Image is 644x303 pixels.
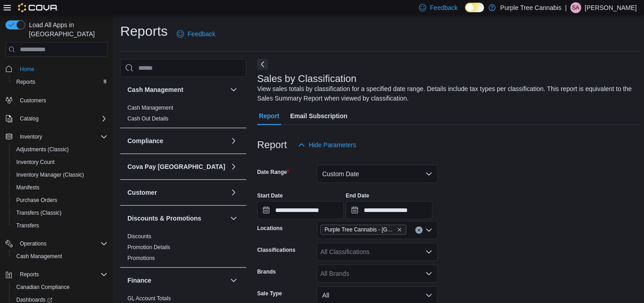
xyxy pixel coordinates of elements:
p: [PERSON_NAME] [585,2,637,13]
span: Purchase Orders [13,195,108,206]
a: Promotion Details [127,244,170,250]
a: Transfers [13,220,42,231]
label: Date Range [257,168,289,176]
a: Transfers (Classic) [13,207,65,218]
span: Canadian Compliance [16,284,70,291]
div: Cash Management [120,102,246,128]
span: Home [20,66,34,73]
button: Adjustments (Classic) [9,143,111,156]
a: Adjustments (Classic) [13,144,72,155]
button: Cash Management [228,84,239,95]
span: Promotions [127,255,155,262]
span: Load All Apps in [GEOGRAPHIC_DATA] [25,20,108,38]
label: Sale Type [257,290,282,297]
a: Feedback [173,25,219,43]
a: Cash Out Details [127,115,169,122]
button: Reports [9,76,111,88]
button: Operations [2,237,111,250]
span: GL Account Totals [127,295,171,302]
button: Canadian Compliance [9,281,111,293]
span: Reports [13,77,108,87]
span: Reports [16,269,108,280]
span: Catalog [20,115,38,122]
span: Manifests [16,184,39,191]
button: Cash Management [127,85,226,94]
span: Purchase Orders [16,197,57,204]
span: Cash Management [127,104,173,111]
span: Transfers (Classic) [13,207,108,218]
input: Dark Mode [465,3,484,12]
button: Inventory [2,130,111,143]
button: Discounts & Promotions [127,214,226,223]
a: Canadian Compliance [13,282,73,293]
span: Transfers (Classic) [16,209,61,216]
span: Email Subscription [290,107,348,125]
label: Brands [257,268,276,275]
button: Customer [127,188,226,197]
span: Canadian Compliance [13,282,108,293]
div: Syed Ameer Zia [570,2,581,13]
span: Reports [16,78,35,86]
span: Customers [20,97,46,104]
button: Cova Pay [GEOGRAPHIC_DATA] [127,162,226,171]
span: Cash Management [13,251,108,262]
span: Customers [16,95,108,106]
span: Report [259,107,279,125]
button: Customer [228,187,239,198]
span: Operations [16,238,108,249]
h3: Discounts & Promotions [127,214,201,223]
a: Manifests [13,182,43,193]
button: Compliance [127,136,226,145]
span: Cash Management [16,253,62,260]
span: Inventory Count [13,157,108,168]
button: Catalog [2,112,111,125]
h3: Customer [127,188,157,197]
span: Transfers [16,222,39,229]
h3: Report [257,139,287,150]
button: Finance [127,276,226,285]
input: Press the down key to open a popover containing a calendar. [257,201,344,219]
span: Promotion Details [127,244,170,251]
a: Cash Management [13,251,66,262]
h3: Sales by Classification [257,73,357,84]
button: Inventory [16,131,46,142]
span: Operations [20,240,47,247]
a: Discounts [127,233,151,240]
label: Locations [257,225,283,232]
button: Manifests [9,181,111,194]
button: Open list of options [425,270,432,277]
h1: Reports [120,22,168,40]
a: Customers [16,95,50,106]
span: Transfers [13,220,108,231]
button: Customers [2,94,111,107]
h3: Cash Management [127,85,183,94]
span: Purple Tree Cannabis - Toronto [320,225,406,235]
span: Inventory Manager (Classic) [16,171,84,178]
h3: Finance [127,276,151,285]
button: Transfers (Classic) [9,207,111,219]
button: Custom Date [317,165,438,183]
span: Inventory [20,133,42,140]
span: Inventory Manager (Classic) [13,169,108,180]
span: Hide Parameters [309,140,356,149]
div: Discounts & Promotions [120,231,246,267]
input: Press the down key to open a popover containing a calendar. [346,201,432,219]
h3: Cova Pay [GEOGRAPHIC_DATA] [127,162,226,171]
span: Inventory [16,131,108,142]
button: Home [2,62,111,75]
label: Start Date [257,192,283,199]
a: Inventory Manager (Classic) [13,169,88,180]
a: Reports [13,77,39,87]
h3: Compliance [127,136,163,145]
span: Adjustments (Classic) [16,146,69,153]
button: Cash Management [9,250,111,263]
p: | [565,2,567,13]
a: GL Account Totals [127,295,171,302]
a: Promotions [127,255,155,261]
span: Feedback [430,3,457,12]
label: Classifications [257,246,296,254]
span: Manifests [13,182,108,193]
span: Reports [20,271,39,278]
